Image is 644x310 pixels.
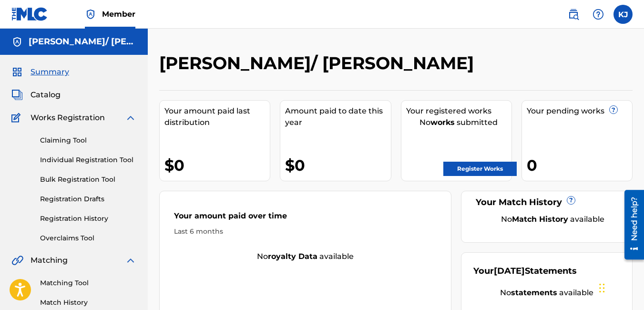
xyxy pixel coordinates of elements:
div: $0 [285,155,390,176]
img: Catalog [11,89,23,101]
img: expand [125,255,136,266]
a: Individual Registration Tool [40,155,136,165]
a: Register Works [443,162,517,176]
a: Overclaims Tool [40,233,136,243]
img: Summary [11,66,23,78]
span: ? [567,196,575,204]
a: Registration Drafts [40,194,136,204]
img: expand [125,112,136,124]
img: Top Rightsholder [85,9,96,20]
div: User Menu [613,5,633,24]
div: Your pending works [527,105,632,117]
div: Your Match History [473,196,620,209]
h2: [PERSON_NAME]/ [PERSON_NAME] [159,52,479,74]
div: $0 [164,155,270,176]
div: Your registered works [406,105,511,117]
a: Public Search [564,5,583,24]
span: Catalog [31,89,61,101]
div: Last 6 months [174,227,437,237]
strong: statements [511,288,557,297]
div: 0 [527,155,632,176]
div: No available [485,214,620,225]
a: CatalogCatalog [11,89,61,101]
span: Summary [31,66,69,78]
span: Works Registration [31,112,105,124]
div: Help [589,5,608,24]
div: No submitted [406,117,511,128]
img: MLC Logo [11,7,48,21]
div: Amount paid to date this year [285,105,390,128]
span: [DATE] [494,266,525,276]
a: Claiming Tool [40,135,136,145]
div: Your Statements [473,265,577,278]
div: Your amount paid over time [174,210,437,227]
span: ? [610,106,617,114]
div: No available [160,251,451,262]
span: Matching [31,255,68,266]
iframe: Resource Center [617,186,644,263]
img: search [568,9,579,20]
img: Works Registration [11,112,24,124]
div: No available [473,287,620,299]
span: Member [102,9,135,20]
h5: kenneth w johnson/ omillio sparks [29,36,136,47]
a: Registration History [40,214,136,224]
a: Bulk Registration Tool [40,175,136,185]
div: Drag [599,274,605,302]
iframe: Chat Widget [596,264,644,310]
strong: royalty data [268,252,317,261]
img: Accounts [11,36,23,48]
strong: Match History [512,215,568,224]
div: Your amount paid last distribution [164,105,270,128]
img: Matching [11,255,23,266]
strong: works [430,118,455,127]
a: Matching Tool [40,278,136,288]
img: help [593,9,604,20]
a: Match History [40,298,136,308]
a: SummarySummary [11,66,69,78]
